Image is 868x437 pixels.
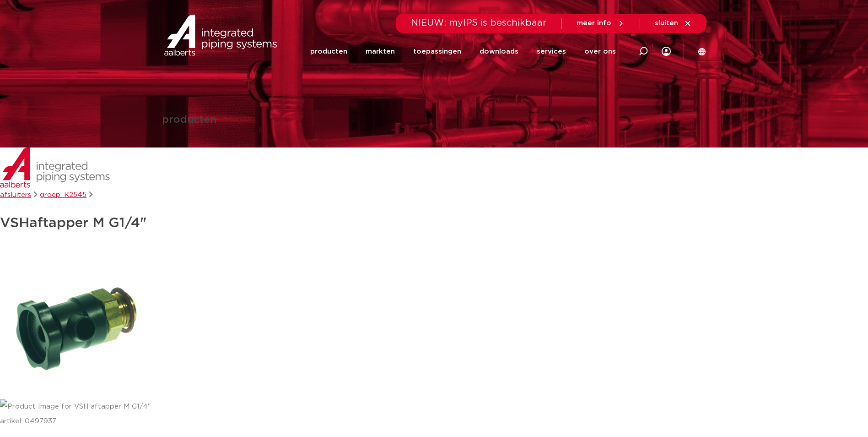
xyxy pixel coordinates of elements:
[577,19,625,27] a: meer info
[310,34,616,69] nav: Menu
[655,19,692,27] a: sluiten
[310,34,347,69] a: producten
[366,34,395,69] a: markten
[584,34,616,69] a: over ons
[413,34,461,69] a: toepassingen
[537,34,566,69] a: services
[411,18,547,27] span: NIEUW: myIPS is beschikbaar
[577,20,611,27] span: meer info
[655,20,678,27] span: sluiten
[162,115,216,126] h1: producten
[480,34,518,69] a: downloads
[40,191,86,198] a: groep: K2545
